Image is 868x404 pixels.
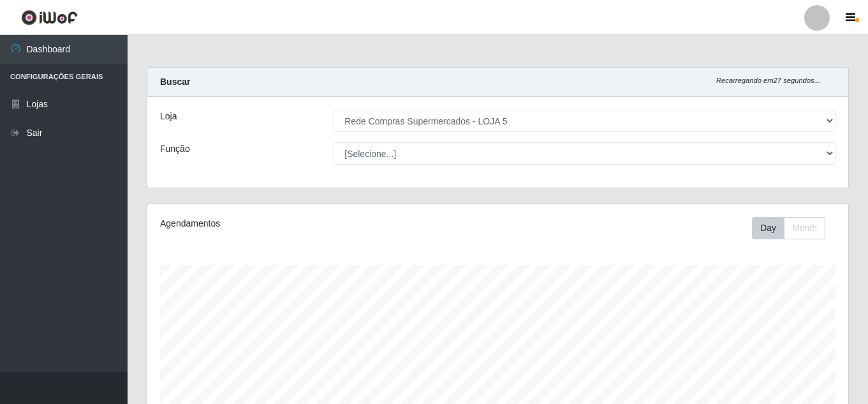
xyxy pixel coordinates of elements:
[716,77,820,84] i: Recarregando em 27 segundos...
[160,110,177,123] label: Loja
[21,10,78,26] img: CoreUI Logo
[752,217,825,239] div: First group
[160,217,430,230] div: Agendamentos
[752,217,835,239] div: Toolbar with button groups
[784,217,825,239] button: Month
[752,217,784,239] button: Day
[160,142,190,156] label: Função
[160,77,190,87] strong: Buscar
